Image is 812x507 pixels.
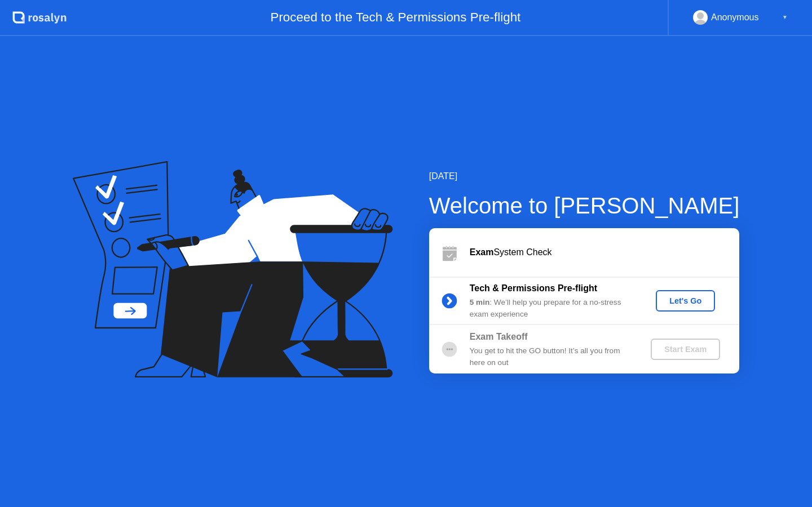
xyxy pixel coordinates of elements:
div: Start Exam [655,345,716,354]
button: Let's Go [656,290,715,312]
div: : We’ll help you prepare for a no-stress exam experience [470,297,632,320]
b: 5 min [470,298,490,306]
div: Let's Go [660,296,710,305]
b: Exam Takeoff [470,332,528,341]
div: You get to hit the GO button! It’s all you from here on out [470,345,632,368]
button: Start Exam [651,339,720,360]
div: Welcome to [PERSON_NAME] [429,189,740,223]
b: Tech & Permissions Pre-flight [470,283,597,293]
div: System Check [470,246,739,259]
b: Exam [470,247,494,257]
div: Anonymous [711,10,759,25]
div: [DATE] [429,170,740,183]
div: ▼ [782,10,788,25]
